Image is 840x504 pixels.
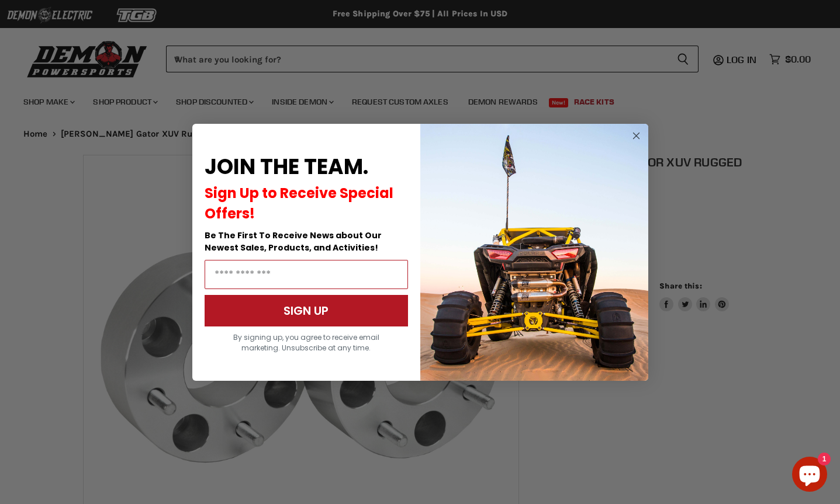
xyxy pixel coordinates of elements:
[205,183,393,223] span: Sign Up to Receive Special Offers!
[233,332,379,353] span: By signing up, you agree to receive email marketing. Unsubscribe at any time.
[789,457,831,495] inbox-online-store-chat: Shopify online store chat
[205,295,408,326] button: SIGN UP
[205,260,408,289] input: Email Address
[205,152,368,182] span: JOIN THE TEAM.
[629,128,644,143] button: Close dialog
[205,230,382,253] span: Be The First To Receive News about Our Newest Sales, Products, and Activities!
[420,124,648,381] img: a9095488-b6e7-41ba-879d-588abfab540b.jpeg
